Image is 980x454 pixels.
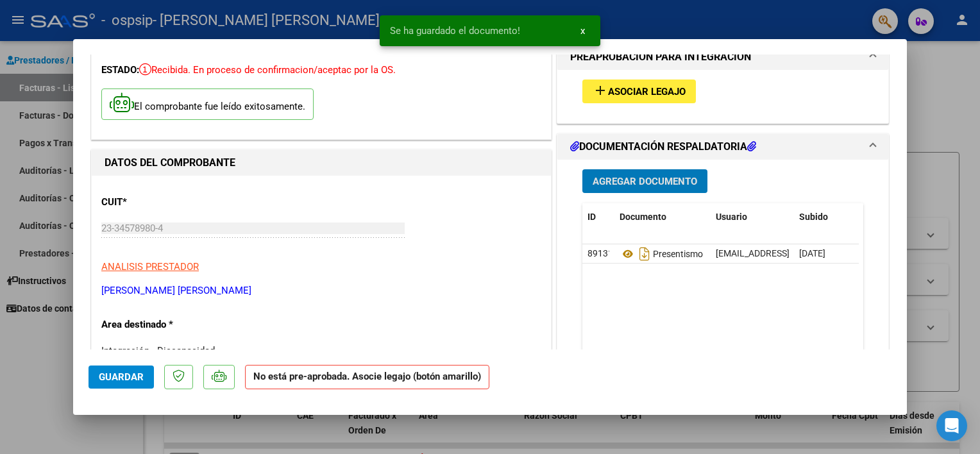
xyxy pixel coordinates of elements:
[858,203,922,231] datatable-header-cell: Acción
[636,244,653,264] i: Descargar documento
[593,83,608,98] mat-icon: add
[101,261,199,273] span: ANALISIS PRESTADOR
[570,19,595,42] button: x
[245,365,489,390] strong: No está pre-aprobada. Asocie legajo (botón amarillo)
[390,24,520,37] span: Se ha guardado el documento!
[99,371,144,383] span: Guardar
[582,169,707,193] button: Agregar Documento
[587,248,613,258] span: 89131
[593,176,697,187] span: Agregar Documento
[570,49,751,65] h1: PREAPROBACIÓN PARA INTEGRACION
[614,203,711,231] datatable-header-cell: Documento
[101,345,215,357] span: Integración - Discapacidad
[587,212,596,222] span: ID
[799,212,828,222] span: Subido
[799,248,825,258] span: [DATE]
[557,44,888,70] mat-expansion-panel-header: PREAPROBACIÓN PARA INTEGRACION
[101,64,139,76] span: ESTADO:
[570,139,756,155] h1: DOCUMENTACIÓN RESPALDATORIA
[101,283,541,298] p: [PERSON_NAME] [PERSON_NAME]
[557,70,888,123] div: PREAPROBACIÓN PARA INTEGRACION
[711,203,794,231] datatable-header-cell: Usuario
[582,80,696,103] button: Asociar Legajo
[582,203,614,231] datatable-header-cell: ID
[139,64,396,76] span: Recibida. En proceso de confirmacion/aceptac por la OS.
[89,366,154,389] button: Guardar
[105,156,235,169] strong: DATOS DEL COMPROBANTE
[557,134,888,160] mat-expansion-panel-header: DOCUMENTACIÓN RESPALDATORIA
[101,317,233,332] p: Area destinado *
[620,212,666,222] span: Documento
[608,86,686,97] span: Asociar Legajo
[101,195,233,210] p: CUIT
[794,203,858,231] datatable-header-cell: Subido
[936,410,967,441] div: Open Intercom Messenger
[557,160,888,426] div: DOCUMENTACIÓN RESPALDATORIA
[101,88,314,120] p: El comprobante fue leído exitosamente.
[620,249,755,259] span: Presentismo Mes De Julio
[716,212,747,222] span: Usuario
[580,25,585,37] span: x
